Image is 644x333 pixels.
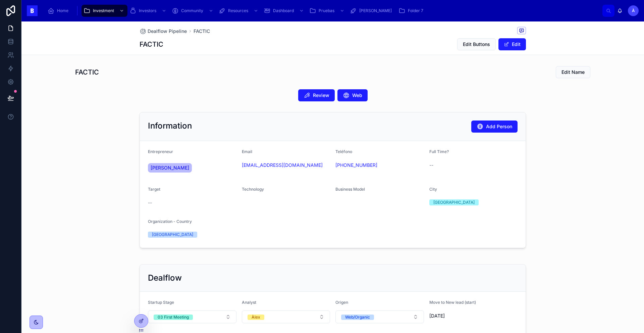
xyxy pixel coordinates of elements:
span: Home [57,8,68,13]
a: Dashboard [262,5,307,17]
span: Dealflow Pipeline [148,28,187,35]
button: Edit Buttons [457,38,496,50]
a: Community [170,5,217,17]
div: scrollable content [43,3,602,18]
span: Origen [335,300,348,305]
span: Full Time? [429,149,449,154]
h2: Dealflow [148,273,182,283]
div: Web/Organic [345,315,370,320]
span: Edit Name [561,69,585,76]
span: Entrepreneur [148,149,173,154]
a: [PHONE_NUMBER] [335,162,377,169]
span: Add Person [486,123,512,130]
button: Select Button [242,311,330,323]
span: Dashboard [273,8,294,13]
span: À [632,8,635,13]
a: Home [46,5,73,17]
span: Startup Stage [148,300,174,305]
a: Investors [127,5,170,17]
a: [PERSON_NAME] [148,163,192,173]
div: 03 First Meeting [158,315,189,320]
h1: FACTIC [75,67,99,77]
span: [PERSON_NAME] [151,164,189,171]
button: Add Person [471,121,518,133]
h1: FACTIC [140,40,163,49]
a: [EMAIL_ADDRESS][DOMAIN_NAME] [242,162,323,169]
span: Email [242,149,252,154]
button: Edit [498,38,526,50]
span: Move to New lead (start) [429,300,476,305]
span: City [429,187,437,192]
span: Web [352,92,362,99]
h2: Information [148,121,192,131]
a: [PERSON_NAME] [348,5,396,17]
a: Investment [82,5,127,17]
a: FACTIC [194,28,210,35]
span: -- [148,199,152,206]
span: Review [313,92,329,99]
span: -- [429,162,433,169]
span: Target [148,187,160,192]
a: Resources [217,5,262,17]
span: Technology [242,187,264,192]
span: Investors [139,8,156,13]
span: Business Model [335,187,365,192]
span: Organization - Country [148,219,192,224]
button: Unselect ALEX [248,314,264,320]
button: Edit Name [556,66,590,78]
span: Investment [93,8,114,13]
span: Teléfono [335,149,352,154]
div: [GEOGRAPHIC_DATA] [152,232,193,238]
button: Web [337,89,368,101]
span: Folder 7 [408,8,423,13]
span: Analyst [242,300,256,305]
span: Resources [228,8,248,13]
span: Pruebas [319,8,334,13]
div: [GEOGRAPHIC_DATA] [433,199,475,205]
a: Folder 7 [396,5,428,17]
span: [DATE] [429,313,518,319]
img: App logo [27,5,38,16]
a: Pruebas [307,5,348,17]
span: Community [181,8,203,13]
a: Dealflow Pipeline [140,28,187,35]
span: Edit Buttons [463,41,490,48]
div: Àlex [252,315,260,320]
button: Select Button [335,311,424,323]
button: Select Button [148,311,236,323]
span: [PERSON_NAME] [359,8,392,13]
button: Review [298,89,335,101]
